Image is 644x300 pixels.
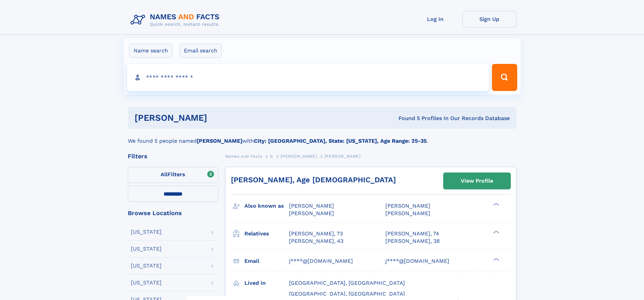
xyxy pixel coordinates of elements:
[131,229,162,235] div: [US_STATE]
[385,230,439,237] a: [PERSON_NAME], 74
[161,171,168,178] span: All
[131,263,162,269] div: [US_STATE]
[289,291,405,297] span: [GEOGRAPHIC_DATA], [GEOGRAPHIC_DATA]
[492,230,500,234] div: ❯
[492,257,500,261] div: ❯
[462,11,517,27] a: Sign Up
[408,11,462,27] a: Log In
[444,173,510,189] a: View Profile
[231,176,396,184] a: [PERSON_NAME], Age [DEMOGRAPHIC_DATA]
[129,44,172,58] label: Name search
[131,280,162,285] div: [US_STATE]
[244,200,289,212] h3: Also known as
[128,167,218,183] label: Filters
[128,210,218,216] div: Browse Locations
[385,203,430,209] span: [PERSON_NAME]
[385,210,430,216] span: [PERSON_NAME]
[461,173,493,189] div: View Profile
[289,210,334,216] span: [PERSON_NAME]
[244,277,289,289] h3: Lived in
[492,64,517,91] button: Search Button
[128,129,517,145] div: We found 5 people named with .
[289,237,343,245] a: [PERSON_NAME], 43
[254,138,427,144] b: City: [GEOGRAPHIC_DATA], State: [US_STATE], Age Range: 25-35
[244,228,289,239] h3: Relatives
[281,152,317,160] a: [PERSON_NAME]
[281,154,317,159] span: [PERSON_NAME]
[325,154,361,159] span: [PERSON_NAME]
[492,202,500,207] div: ❯
[131,246,162,252] div: [US_STATE]
[128,11,225,29] img: Logo Names and Facts
[270,154,273,159] span: G
[289,280,405,286] span: [GEOGRAPHIC_DATA], [GEOGRAPHIC_DATA]
[135,114,303,122] h1: [PERSON_NAME]
[127,64,489,91] input: search input
[289,203,334,209] span: [PERSON_NAME]
[180,44,222,58] label: Email search
[244,255,289,267] h3: Email
[289,230,343,237] a: [PERSON_NAME], 73
[385,237,440,245] a: [PERSON_NAME], 38
[128,153,218,159] div: Filters
[270,152,273,160] a: G
[197,138,242,144] b: [PERSON_NAME]
[225,152,262,160] a: Names and Facts
[303,115,510,122] div: Found 5 Profiles In Our Records Database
